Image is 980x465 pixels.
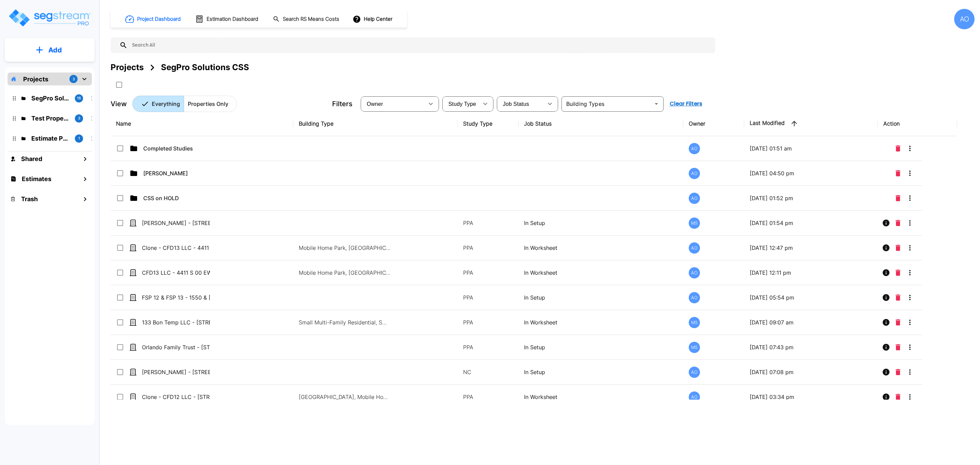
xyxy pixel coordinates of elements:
[111,61,144,74] div: Projects
[524,318,677,326] p: In Worksheet
[161,61,249,74] div: SegPro Solutions CSS
[299,244,391,252] p: Mobile Home Park, [GEOGRAPHIC_DATA], [GEOGRAPHIC_DATA] Home Park Management Office, Mobile Home P...
[351,13,395,26] button: Help Center
[879,316,893,329] button: Info
[903,316,917,329] button: More-Options
[750,219,873,227] p: [DATE] 01:54 pm
[448,101,476,107] span: Study Type
[362,94,424,113] div: Select
[463,368,513,376] p: NC
[524,343,677,351] p: In Setup
[893,390,903,404] button: Delete
[137,15,181,23] h1: Project Dashboard
[524,244,677,252] p: In Worksheet
[903,216,917,230] button: More-Options
[132,96,237,112] div: Platform
[750,169,873,177] p: [DATE] 04:50 pm
[48,45,62,55] p: Add
[879,216,893,230] button: Info
[31,114,69,123] p: Test Property Folder
[293,111,458,136] th: Building Type
[23,75,48,84] p: Projects
[519,111,683,136] th: Job Status
[299,393,391,401] p: [GEOGRAPHIC_DATA], Mobile Home Park Site
[893,266,903,279] button: Delete
[31,134,69,143] p: Estimate Property
[903,166,917,180] button: More-Options
[463,318,513,326] p: PPA
[903,266,917,279] button: More-Options
[299,269,391,277] p: Mobile Home Park, [GEOGRAPHIC_DATA], [GEOGRAPHIC_DATA] Home Park Management Office, Mobile Home P...
[463,269,513,277] p: PPA
[750,368,873,376] p: [DATE] 07:08 pm
[879,390,893,404] button: Info
[879,266,893,279] button: Info
[903,340,917,354] button: More-Options
[77,95,81,101] p: 16
[667,97,705,111] button: Clear Filters
[683,111,744,136] th: Owner
[143,144,211,153] p: Completed Studies
[5,40,95,60] button: Add
[22,174,51,183] h1: Estimates
[184,96,237,112] button: Properties Only
[689,143,700,154] div: AO
[132,96,184,112] button: Everything
[122,12,184,27] button: Project Dashboard
[689,242,700,254] div: AO
[524,293,677,302] p: In Setup
[524,393,677,401] p: In Worksheet
[903,241,917,255] button: More-Options
[893,166,903,180] button: Delete
[458,111,519,136] th: Study Type
[463,393,513,401] p: PPA
[750,393,873,401] p: [DATE] 03:34 pm
[498,94,543,113] div: Select
[21,194,38,204] h1: Trash
[689,292,700,303] div: AO
[750,343,873,351] p: [DATE] 07:43 pm
[142,343,210,351] p: Orlando Family Trust - [STREET_ADDRESS]
[78,115,80,121] p: 3
[143,169,211,177] p: [PERSON_NAME]
[31,94,69,103] p: SegPro Solutions CSS
[903,142,917,155] button: More-Options
[689,342,700,353] div: MS
[463,343,513,351] p: PPA
[444,94,478,113] div: Select
[270,13,343,26] button: Search RS Means Costs
[744,111,878,136] th: Last Modified
[750,144,873,153] p: [DATE] 01:51 am
[188,100,228,108] p: Properties Only
[78,135,80,141] p: 1
[652,99,661,109] button: Open
[893,191,903,205] button: Delete
[689,193,700,204] div: AO
[524,269,677,277] p: In Worksheet
[893,316,903,329] button: Delete
[750,293,873,302] p: [DATE] 05:54 pm
[72,76,75,82] p: 3
[283,15,339,23] h1: Search RS Means Costs
[903,191,917,205] button: More-Options
[893,241,903,255] button: Delete
[750,194,873,202] p: [DATE] 01:52 pm
[563,99,650,109] input: Building Types
[878,111,957,136] th: Action
[111,99,127,109] p: View
[463,244,513,252] p: PPA
[112,78,126,92] button: SelectAll
[893,142,903,155] button: Delete
[142,368,210,376] p: [PERSON_NAME] - [STREET_ADDRESS]
[879,241,893,255] button: Info
[750,244,873,252] p: [DATE] 12:47 pm
[524,219,677,227] p: In Setup
[142,293,210,302] p: FSP 12 & FSP 13 - 1550 & [STREET_ADDRESS]
[503,101,529,107] span: Job Status
[689,317,700,328] div: MS
[879,365,893,379] button: Info
[193,12,262,26] button: Estimation Dashboard
[142,219,210,227] p: [PERSON_NAME] - [STREET_ADDRESS]
[879,340,893,354] button: Info
[128,37,712,53] input: Search All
